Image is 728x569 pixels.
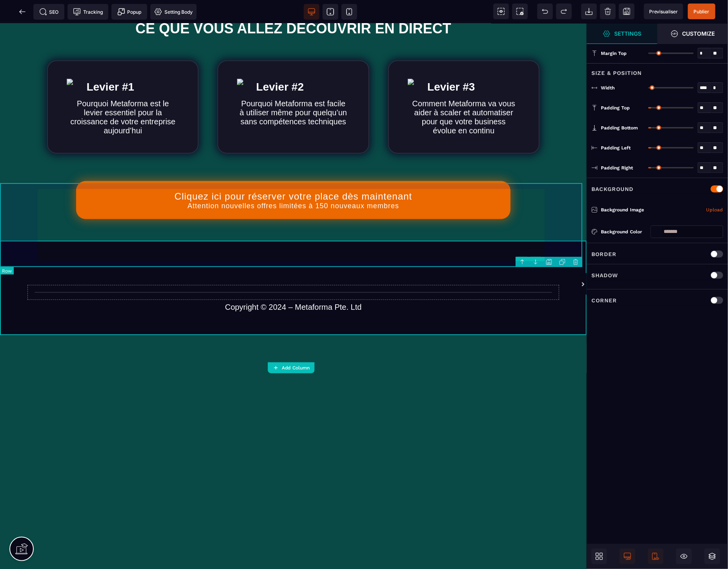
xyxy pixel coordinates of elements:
[682,31,715,36] strong: Customize
[591,296,617,305] p: Corner
[154,8,193,16] span: Setting Body
[410,76,518,112] div: Comment Metaforma va vous aider à scaler et automatiser pour que votre business évolue en continu
[644,4,683,19] span: Preview
[587,63,728,78] div: Size & Position
[591,184,633,194] p: Background
[706,205,723,215] a: Upload
[6,277,581,290] text: Copyright © 2024 – Metaforma Pte. Ltd
[117,8,142,16] span: Popup
[601,85,615,91] span: Width
[282,365,310,371] strong: Add Column
[39,8,59,16] span: SEO
[76,158,511,196] button: Cliquez ici pour réserver votre place dès maintenantAttention nouvelles offres limitées à 150 nou...
[601,50,627,56] span: Margin Top
[601,125,638,131] span: Padding Bottom
[601,165,633,171] span: Padding Right
[615,31,642,36] strong: Settings
[601,105,630,111] span: Padding Top
[256,57,304,69] b: Levier #2
[601,145,631,151] span: Padding Left
[493,4,509,19] span: View components
[427,57,475,69] b: Levier #3
[69,76,177,112] div: Pourquoi Metaforma est le levier essentiel pour la croissance de votre entreprise aujourd’hui
[591,271,618,280] p: Shadow
[587,24,657,44] span: Settings
[676,549,692,564] span: Hide/Show Block
[268,362,315,373] button: Add Column
[601,228,648,236] div: Background Color
[73,8,103,16] span: Tracking
[620,549,635,564] span: Desktop Only
[657,24,728,44] span: Open Style Manager
[648,549,664,564] span: Mobile Only
[649,9,678,15] span: Previsualiser
[591,549,607,564] span: Open Blocks
[591,249,617,259] p: Border
[704,549,720,564] span: Open Layers
[694,9,710,15] span: Publier
[239,76,347,103] div: Pourquoi Metaforma est facile à utiliser même pour quelqu’un sans compétences techniques
[591,206,644,214] p: Background Image
[512,4,528,19] span: Screenshot
[86,57,134,69] b: Levier #1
